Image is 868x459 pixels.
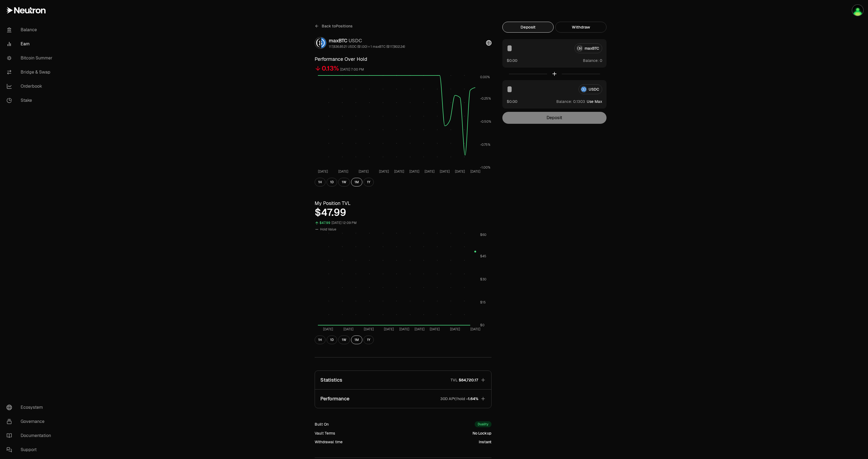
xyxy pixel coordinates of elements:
[399,327,409,331] tspan: [DATE]
[2,37,59,51] a: Earn
[556,99,572,104] span: Balance:
[502,22,554,33] button: Deposit
[315,422,329,427] div: Built On
[318,169,328,174] tspan: [DATE]
[320,376,342,384] p: Statistics
[480,323,484,327] tspan: $0
[323,327,333,331] tspan: [DATE]
[2,429,59,443] a: Documentation
[466,396,478,401] span: -1.64%
[338,178,350,186] button: 1W
[315,22,353,30] a: Back toPositions
[351,335,362,344] button: 1M
[359,169,369,174] tspan: [DATE]
[2,51,59,65] a: Bitcoin Summer
[322,64,339,73] div: 0.13%
[507,99,517,104] button: $0.00
[315,207,492,218] div: $47.99
[2,400,59,414] a: Ecosystem
[409,169,419,174] tspan: [DATE]
[329,37,405,45] div: maxBTC
[852,5,863,16] img: New Main
[394,169,404,174] tspan: [DATE]
[480,165,490,170] tspan: -1.00%
[315,430,335,436] div: Vault Terms
[2,79,59,93] a: Orderbook
[315,390,491,408] button: Performance30D APY/hold-1.64%
[2,65,59,79] a: Bridge & Swap
[320,227,336,232] span: Hold Value
[363,335,374,344] button: 1Y
[379,169,389,174] tspan: [DATE]
[480,300,486,305] tspan: $15
[363,178,374,186] button: 1Y
[315,439,343,445] div: Withdrawal time
[331,220,357,226] div: [DATE] 12:09 PM
[2,414,59,429] a: Governance
[507,58,517,63] button: $0.00
[459,377,478,383] span: $84,720.17
[343,327,353,331] tspan: [DATE]
[315,55,492,63] h3: Performance Over Hold
[327,335,337,344] button: 1D
[480,277,486,281] tspan: $30
[315,200,492,207] h3: My Position TVL
[430,327,440,331] tspan: [DATE]
[480,96,491,101] tspan: -0.25%
[2,93,59,107] a: Stake
[364,327,374,331] tspan: [DATE]
[327,178,337,186] button: 1D
[455,169,465,174] tspan: [DATE]
[315,371,491,389] button: StatisticsTVL$84,720.17
[450,327,460,331] tspan: [DATE]
[340,67,364,73] div: [DATE] 7:00 PM
[351,178,362,186] button: 1M
[321,37,326,48] img: USDC Logo
[414,327,425,331] tspan: [DATE]
[480,254,486,258] tspan: $45
[425,169,435,174] tspan: [DATE]
[384,327,394,331] tspan: [DATE]
[473,430,492,436] div: No Lockup
[338,169,348,174] tspan: [DATE]
[2,23,59,37] a: Balance
[315,178,325,186] button: 1H
[315,335,325,344] button: 1H
[480,233,486,237] tspan: $60
[2,443,59,457] a: Support
[480,143,490,147] tspan: -0.75%
[587,99,602,104] button: Use Max
[320,220,330,226] div: $47.99
[451,377,458,383] p: TVL
[320,395,349,403] p: Performance
[322,23,353,29] span: Back to Positions
[440,169,450,174] tspan: [DATE]
[470,169,480,174] tspan: [DATE]
[479,439,492,445] div: Instant
[349,37,362,44] span: USDC
[315,37,320,48] img: maxBTC Logo
[470,327,480,331] tspan: [DATE]
[480,119,491,124] tspan: -0.50%
[338,335,350,344] button: 1W
[480,75,490,79] tspan: 0.00%
[555,22,607,33] button: Withdraw
[583,58,599,63] span: Balance:
[329,45,405,49] div: 117,836.8521 USDC ($1.00) = 1 maxBTC ($117,802.24)
[475,421,492,427] div: Duality
[440,396,465,401] p: 30D APY/hold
